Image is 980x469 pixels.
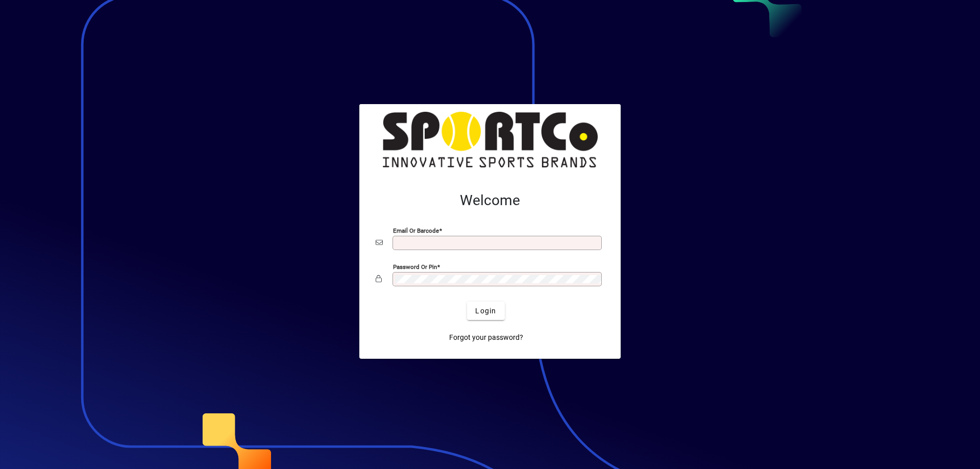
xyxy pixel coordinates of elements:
[475,306,496,316] span: Login
[467,302,504,320] button: Login
[445,328,527,347] a: Forgot your password?
[376,192,604,209] h2: Welcome
[393,227,439,234] mat-label: Email or Barcode
[393,263,437,270] mat-label: Password or Pin
[449,332,523,343] span: Forgot your password?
